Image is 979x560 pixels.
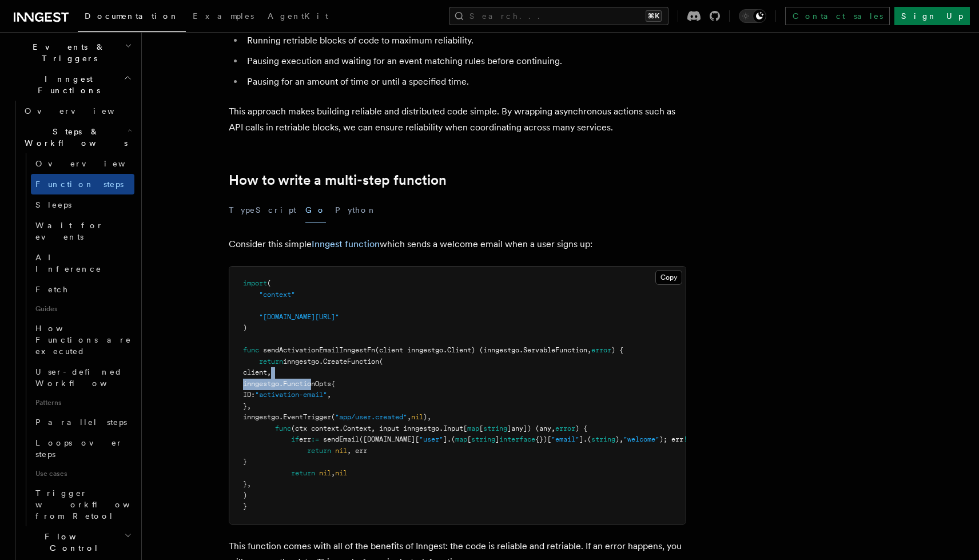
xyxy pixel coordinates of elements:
span: "context" [259,291,295,299]
a: Documentation [78,3,186,32]
kbd: ⌘K [646,10,662,22]
button: Inngest Functions [9,69,134,101]
a: User-defined Workflows [31,362,134,394]
span: {})[ [535,435,551,443]
span: := [311,435,319,443]
li: Running retriable blocks of code to maximum reliability. [244,33,686,49]
span: if [291,435,299,443]
a: Fetch [31,279,134,300]
span: EventTrigger [283,413,331,421]
span: ].( [579,435,591,443]
span: Inngest Functions [9,73,124,96]
span: Sleeps [35,200,71,209]
button: Go [305,197,326,223]
span: client, [243,368,271,376]
a: Overview [31,153,134,174]
div: Steps & Workflows [20,153,134,526]
span: inngestgo.FunctionOpts{ [243,380,335,388]
span: ) [243,324,247,332]
span: err [299,435,311,443]
span: string [483,424,507,432]
span: ID: [243,391,255,399]
a: AgentKit [261,3,335,31]
span: ), [423,413,431,421]
span: Steps & Workflows [20,126,128,149]
span: ( [331,413,335,421]
span: return [291,469,315,477]
span: } [243,458,247,466]
a: Sleeps [31,194,134,215]
span: ].( [443,435,455,443]
a: Sign Up [894,7,970,25]
a: Wait for events [31,215,134,247]
button: TypeScript [229,197,296,223]
span: ) { [611,346,623,354]
span: ( [379,358,383,366]
span: nil [335,469,347,477]
span: nil [411,413,423,421]
span: Documentation [85,11,179,21]
span: "email" [551,435,579,443]
button: Python [335,197,377,223]
span: string [471,435,495,443]
a: Function steps [31,174,134,194]
span: }, [243,480,251,488]
span: nil [319,469,331,477]
button: Events & Triggers [9,37,134,69]
button: Copy [655,270,682,285]
span: CreateFunction [323,358,379,366]
span: User-defined Workflows [35,367,138,388]
span: sendEmail [323,435,359,443]
span: AI Inference [35,253,102,273]
span: "welcome" [623,435,659,443]
span: Overview [25,106,142,116]
span: ) { [575,424,587,432]
span: "[DOMAIN_NAME][URL]" [259,313,339,321]
span: interface [499,435,535,443]
span: Fetch [35,285,69,294]
span: nil [335,447,347,455]
span: AgentKit [268,11,328,21]
span: , [407,413,411,421]
span: ([DOMAIN_NAME][ [359,435,419,443]
span: ); err [659,435,683,443]
p: This approach makes building reliable and distributed code simple. By wrapping asynchronous actio... [229,104,686,136]
span: Use cases [31,464,134,483]
span: , [331,469,335,477]
span: ) [243,491,247,499]
span: Events & Triggers [9,41,125,64]
span: Guides [31,300,134,318]
span: inngestgo. [243,413,283,421]
span: error [555,424,575,432]
span: "user" [419,435,443,443]
span: func [275,424,291,432]
a: Trigger workflows from Retool [31,483,134,526]
span: ]any]) (any, [507,424,555,432]
span: Function steps [35,180,124,189]
span: "activation-email" [255,391,327,399]
span: ( [267,279,271,287]
span: Wait for events [35,221,104,241]
span: [ [467,435,471,443]
span: inngestgo. [283,358,323,366]
span: }, [243,402,251,410]
span: How Functions are executed [35,324,132,356]
a: How Functions are executed [31,318,134,362]
span: Loops over steps [35,438,123,459]
span: string [591,435,615,443]
span: ] [495,435,499,443]
span: , err [347,447,367,455]
a: AI Inference [31,247,134,279]
span: func [243,346,259,354]
span: [ [479,424,483,432]
span: Flow Control [20,531,124,554]
li: Pausing for an amount of time or until a specified time. [244,74,686,90]
span: Trigger workflows from Retool [35,488,161,521]
button: Toggle dark mode [739,9,766,23]
button: Steps & Workflows [20,121,134,153]
span: sendActivationEmailInngestFn [263,346,375,354]
span: map [467,424,479,432]
a: Loops over steps [31,432,134,464]
p: Consider this simple which sends a welcome email when a user signs up: [229,236,686,252]
span: (ctx context.Context, input inngestgo.Input[ [291,424,467,432]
